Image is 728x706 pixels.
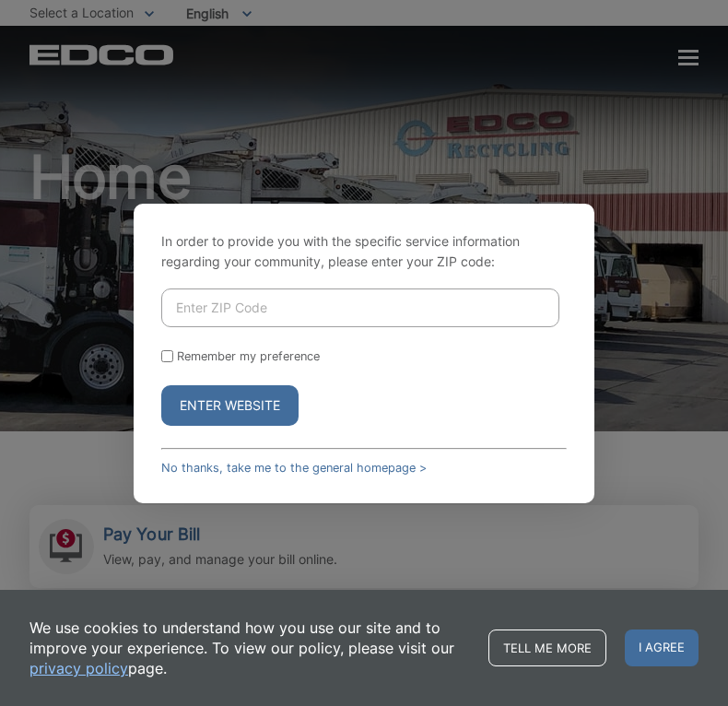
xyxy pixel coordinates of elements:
a: No thanks, take me to the general homepage > [161,461,427,475]
button: Enter Website [161,385,299,426]
label: Remember my preference [177,349,320,363]
input: Enter ZIP Code [161,288,559,327]
p: In order to provide you with the specific service information regarding your community, please en... [161,231,567,272]
span: I agree [625,630,699,666]
a: Tell me more [488,630,606,666]
p: We use cookies to understand how you use our site and to improve your experience. To view our pol... [29,618,470,678]
a: privacy policy [29,658,128,678]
